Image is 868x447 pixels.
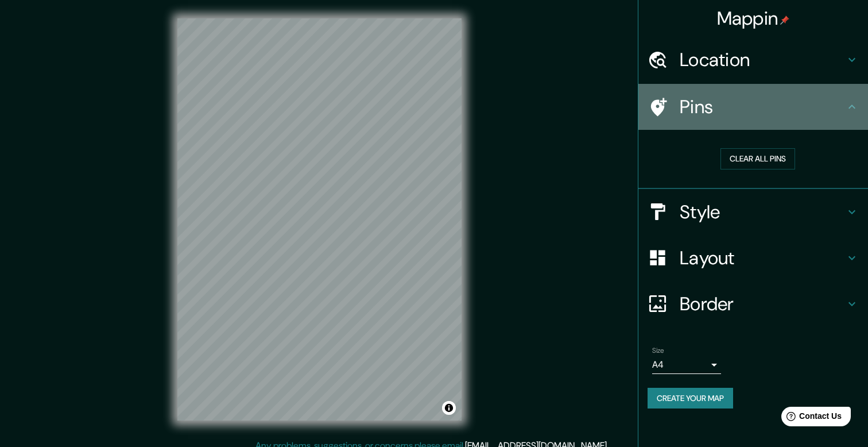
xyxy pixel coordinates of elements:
div: Style [638,189,868,235]
img: pin-icon.png [780,16,789,25]
iframe: Help widget launcher [766,402,855,434]
div: Border [638,281,868,327]
button: Clear all pins [720,148,795,169]
h4: Border [680,292,845,315]
div: Layout [638,235,868,281]
div: A4 [652,356,721,374]
div: Pins [638,84,868,130]
div: Location [638,37,868,83]
h4: Style [680,201,845,223]
button: Toggle attribution [442,401,456,415]
canvas: Map [177,18,462,421]
h4: Location [680,48,845,71]
h4: Mappin [717,7,790,30]
button: Create your map [648,388,733,409]
h4: Pins [680,95,845,118]
h4: Layout [680,246,845,269]
label: Size [652,345,664,355]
